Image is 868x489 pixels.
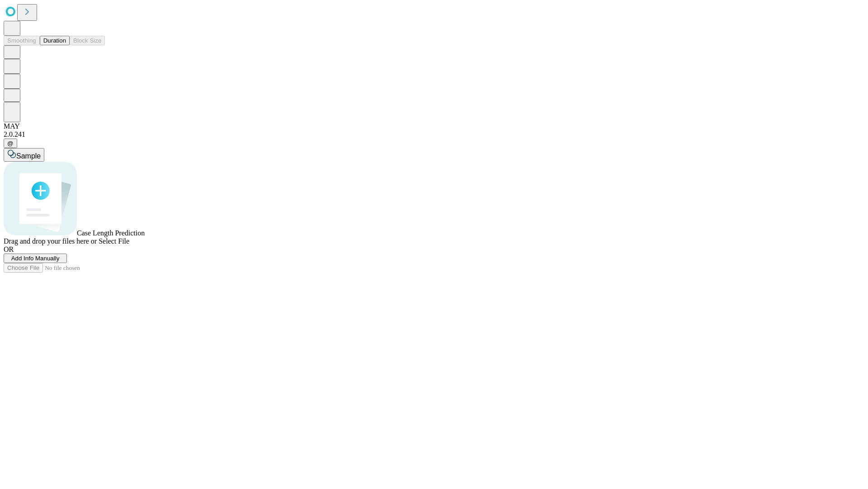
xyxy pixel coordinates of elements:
[40,36,70,45] button: Duration
[4,130,864,139] div: 2.0.241
[16,152,41,160] span: Sample
[4,148,44,162] button: Sample
[4,245,14,253] span: OR
[99,237,129,245] span: Select File
[7,140,14,147] span: @
[4,139,17,148] button: @
[4,237,97,245] span: Drag and drop your files here or
[11,255,60,262] span: Add Info Manually
[77,229,145,237] span: Case Length Prediction
[70,36,105,45] button: Block Size
[4,254,67,263] button: Add Info Manually
[4,122,864,130] div: MAY
[4,36,40,45] button: Smoothing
